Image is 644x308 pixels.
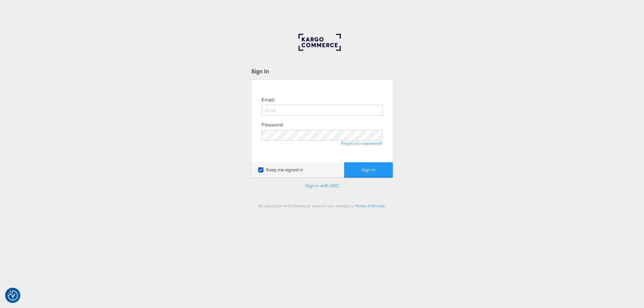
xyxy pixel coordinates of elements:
[251,203,393,208] div: By signing in and creating an account, you accept our .
[251,67,393,75] div: Sign In
[262,97,275,103] label: Email:
[8,290,18,301] img: Revisit consent button
[341,141,383,146] a: Forgot your password?
[344,162,393,177] button: Sign In
[305,183,339,189] a: Sign in with SSO
[262,105,383,116] input: Email
[8,290,18,301] button: Consent Preferences
[262,122,283,128] label: Password:
[355,203,385,208] a: Terms of Service
[258,167,303,173] label: Keep me signed in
